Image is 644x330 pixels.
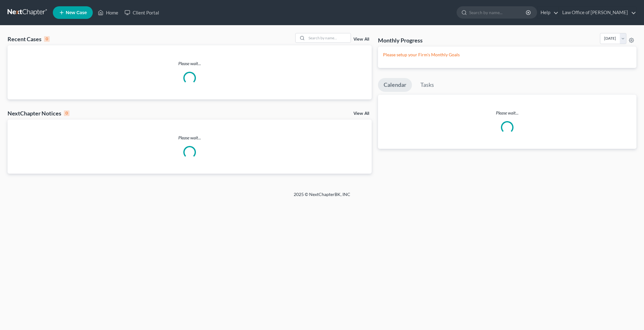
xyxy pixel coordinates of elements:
p: Please wait... [378,110,636,116]
a: Client Portal [121,7,162,18]
a: Law Office of [PERSON_NAME] [559,7,636,18]
a: View All [353,37,369,42]
div: 0 [64,110,69,116]
a: Help [537,7,558,18]
p: Please wait... [8,60,372,67]
input: Search by name... [307,33,351,42]
a: Calendar [378,78,412,92]
a: Tasks [415,78,440,92]
input: Search by name... [469,7,527,18]
div: 2025 © NextChapterBK, INC [143,191,501,203]
a: Home [95,7,121,18]
p: Please wait... [8,135,372,141]
span: New Case [66,10,87,15]
h3: Monthly Progress [378,36,423,44]
div: 0 [44,36,50,42]
div: NextChapter Notices [8,109,69,117]
a: View All [353,111,369,116]
div: Recent Cases [8,35,50,43]
p: Please setup your Firm's Monthly Goals [383,52,631,58]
